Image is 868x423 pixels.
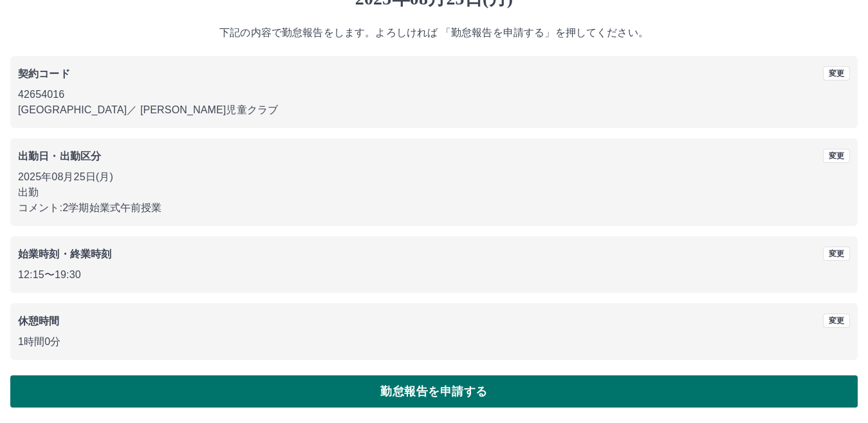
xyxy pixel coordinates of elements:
p: 42654016 [18,87,850,102]
b: 契約コード [18,68,70,79]
button: 変更 [823,247,850,261]
p: 下記の内容で勤怠報告をします。よろしければ 「勤怠報告を申請する」を押してください。 [10,25,858,41]
p: コメント: 2学期始業式午前授業 [18,200,850,216]
b: 始業時刻・終業時刻 [18,249,111,259]
p: 2025年08月25日(月) [18,169,850,185]
p: 1時間0分 [18,334,850,350]
button: 変更 [823,149,850,163]
p: 12:15 〜 19:30 [18,267,850,283]
button: 変更 [823,66,850,80]
p: [GEOGRAPHIC_DATA] ／ [PERSON_NAME]児童クラブ [18,102,850,118]
button: 勤怠報告を申請する [10,375,858,408]
p: 出勤 [18,185,850,200]
b: 休憩時間 [18,315,60,326]
button: 変更 [823,314,850,328]
b: 出勤日・出勤区分 [18,151,101,162]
